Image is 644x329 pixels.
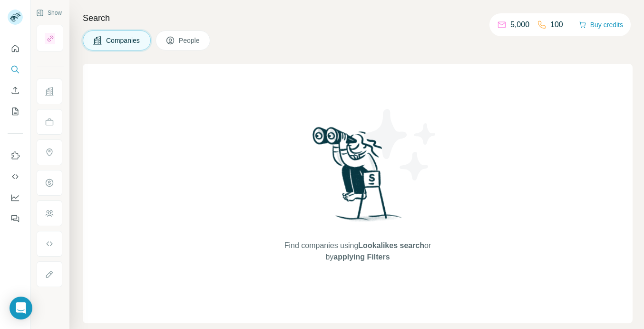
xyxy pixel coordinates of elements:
button: Buy credits [579,18,623,31]
img: Avatar [8,10,23,25]
button: Feedback [8,210,23,227]
span: Find companies using or by [282,240,434,263]
span: Companies [106,36,141,45]
button: Quick start [8,40,23,57]
div: Open Intercom Messenger [10,297,32,319]
button: Use Surfe on LinkedIn [8,147,23,164]
button: Use Surfe API [8,168,23,185]
button: Search [8,61,23,78]
button: My lists [8,103,23,120]
span: Lookalikes search [358,241,424,249]
h4: Search [83,11,633,25]
span: People [179,36,201,45]
p: 100 [550,19,563,30]
button: Dashboard [8,189,23,206]
img: Surfe Illustration - Stars [358,102,443,188]
button: Enrich CSV [8,82,23,99]
img: Surfe Illustration - Woman searching with binoculars [308,124,407,230]
button: Show [29,6,68,20]
p: 5,000 [510,19,529,30]
span: applying Filters [333,253,390,261]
